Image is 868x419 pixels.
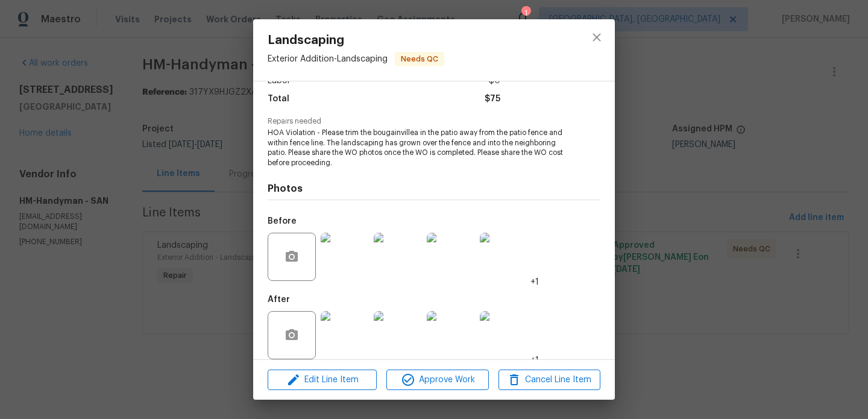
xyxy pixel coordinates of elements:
span: Repairs needed [268,118,600,125]
button: close [582,23,611,52]
h5: Before [268,217,297,225]
div: 1 [521,7,530,19]
span: Total [268,90,289,108]
span: HOA Violation - Please trim the bougainvillea in the patio away from the patio fence and within f... [268,128,567,168]
span: Cancel Line Item [502,373,597,388]
span: Labor [268,72,291,90]
button: Cancel Line Item [498,370,600,391]
button: Approve Work [386,370,488,391]
span: $0 [489,72,500,90]
span: $75 [485,90,500,108]
span: Edit Line Item [271,373,373,388]
span: Landscaping [268,34,444,47]
span: +1 [530,276,539,288]
span: +1 [530,354,539,367]
span: Approve Work [390,373,485,388]
span: Exterior Addition - Landscaping [268,55,388,63]
button: Edit Line Item [268,370,377,391]
h4: Photos [268,183,600,195]
h5: After [268,295,290,304]
span: Needs QC [396,53,443,65]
